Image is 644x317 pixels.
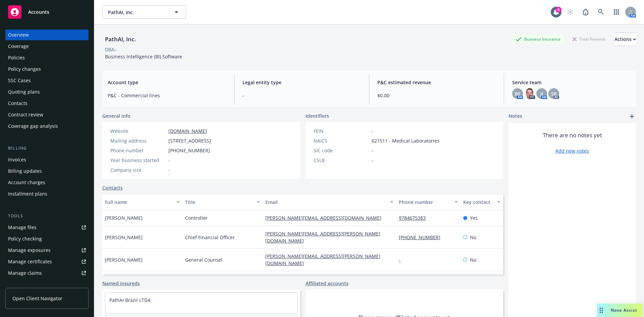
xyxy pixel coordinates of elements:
div: Phone number [399,199,450,206]
div: Invoices [8,154,26,165]
a: Contacts [5,98,89,109]
div: Manage certificates [8,256,52,267]
span: - [168,166,170,173]
span: 621511 - Medical Laboratories [372,137,439,144]
a: Report a Bug [579,5,592,19]
div: CSLB [314,157,369,164]
a: SSC Cases [5,75,89,86]
div: Quoting plans [8,87,40,97]
div: Mailing address [110,137,166,144]
a: 9784675383 [399,215,431,221]
a: Overview [5,30,89,40]
a: Policies [5,52,89,63]
a: Start snowing [563,5,577,19]
span: No [470,256,476,263]
a: add [628,112,636,120]
div: 8 [555,7,561,13]
span: [STREET_ADDRESS] [168,137,211,144]
a: Contacts [102,184,123,191]
span: P&C - Commercial lines [108,92,226,99]
a: [PERSON_NAME][EMAIL_ADDRESS][PERSON_NAME][DOMAIN_NAME] [265,253,380,266]
div: FEIN [314,127,369,135]
div: Billing updates [8,166,42,176]
div: Company size [110,166,166,173]
span: Business Intelligence (BI) Software [105,53,182,60]
a: Billing updates [5,166,89,176]
a: Installment plans [5,189,89,199]
div: Email [265,199,386,206]
span: Nova Assist [611,307,637,313]
span: [PHONE_NUMBER] [168,147,210,154]
a: Manage files [5,222,89,233]
a: Search [594,5,608,19]
div: Business Insurance [512,35,564,43]
div: Manage files [8,222,37,233]
span: Chief Financial Officer [185,234,235,241]
a: Manage exposures [5,245,89,256]
div: SIC code [314,147,369,154]
span: Controller [185,214,208,221]
a: Manage certificates [5,256,89,267]
span: PathAI, Inc. [108,9,166,16]
span: SR [551,90,557,97]
span: P&C estimated revenue [377,79,496,86]
div: NAICS [314,137,369,144]
button: Full name [102,194,182,210]
span: [PERSON_NAME] [105,214,143,221]
a: [PERSON_NAME][EMAIL_ADDRESS][PERSON_NAME][DOMAIN_NAME] [265,230,380,244]
a: Accounts [5,3,89,21]
a: Add new notes [555,147,589,154]
span: [PERSON_NAME] [105,234,143,241]
div: Phone number [110,147,166,154]
div: Website [110,127,166,135]
span: - [372,127,373,135]
div: Year business started [110,157,166,164]
span: There are no notes yet [543,131,602,139]
img: photo [524,88,535,99]
a: Contract review [5,109,89,120]
div: Full name [105,199,172,206]
div: Manage exposures [8,245,51,256]
div: Key contact [463,199,493,206]
a: Policy checking [5,233,89,244]
button: Email [263,194,396,210]
div: Policy changes [8,64,41,74]
button: PathAI, Inc. [102,5,186,19]
div: Policies [8,52,25,63]
span: [PERSON_NAME] [105,256,143,263]
a: Manage claims [5,268,89,278]
div: Drag to move [597,304,605,317]
div: Installment plans [8,189,47,199]
div: Title [185,199,253,206]
a: - [399,257,406,263]
button: Title [182,194,263,210]
div: Account charges [8,177,45,188]
span: - [243,92,361,99]
a: Switch app [610,5,623,19]
a: Named insureds [102,280,140,287]
span: No [470,234,476,241]
div: Contacts [8,98,28,109]
div: Coverage [8,41,29,52]
span: General Counsel [185,256,222,263]
a: [DOMAIN_NAME] [168,128,207,134]
div: Contract review [8,109,43,120]
a: [PERSON_NAME][EMAIL_ADDRESS][DOMAIN_NAME] [265,215,387,221]
span: BS [515,90,521,97]
div: Billing [5,145,89,152]
a: Policy changes [5,64,89,74]
a: Quoting plans [5,87,89,97]
div: Tools [5,213,89,219]
div: Overview [8,30,29,40]
a: Manage BORs [5,279,89,290]
span: JJ [540,90,543,97]
span: General info [102,112,130,119]
span: $0.00 [377,92,496,99]
div: Actions [614,33,636,46]
a: Coverage gap analysis [5,121,89,131]
span: Account type [108,79,226,86]
span: - [168,157,170,164]
div: Total Rewards [569,35,609,43]
button: Key contact [461,194,503,210]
